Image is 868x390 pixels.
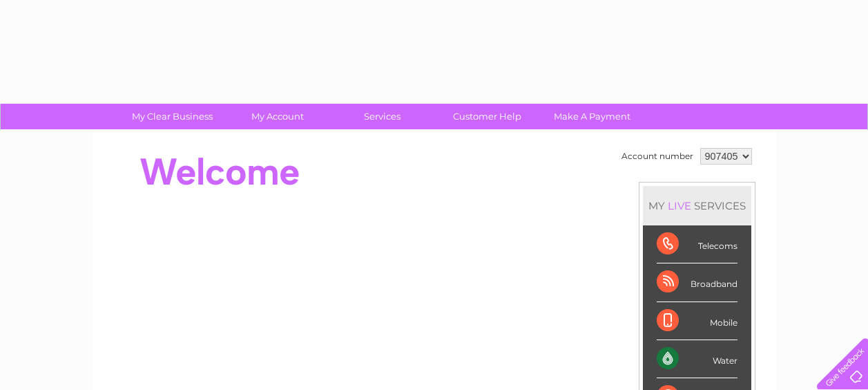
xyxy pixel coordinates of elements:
a: My Account [220,104,334,129]
div: Mobile [657,302,737,340]
div: LIVE [665,199,694,212]
a: Services [325,104,439,129]
a: My Clear Business [115,104,229,129]
div: MY SERVICES [643,186,751,225]
div: Broadband [657,263,737,301]
td: Account number [618,145,697,168]
a: Customer Help [430,104,544,129]
div: Water [657,340,737,378]
a: Make A Payment [535,104,649,129]
div: Telecoms [657,225,737,263]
